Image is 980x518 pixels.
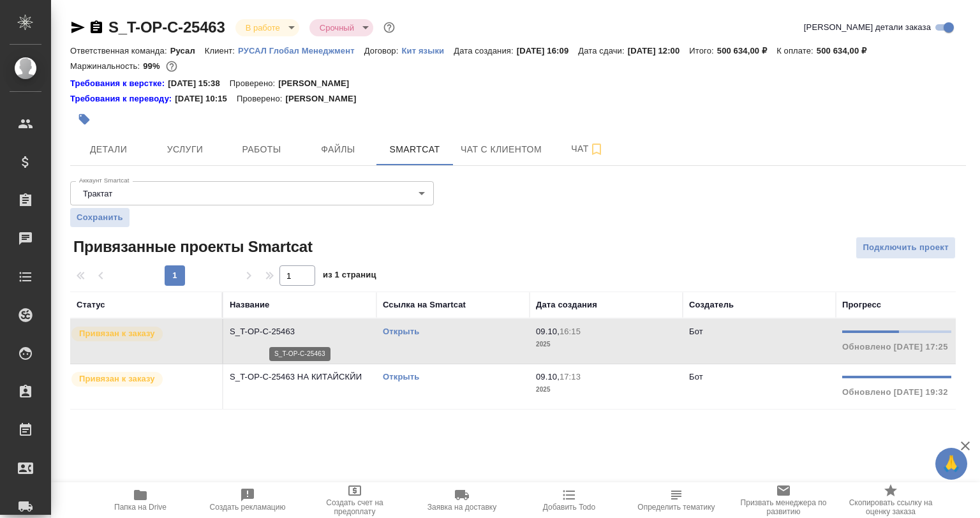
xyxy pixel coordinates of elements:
[70,105,98,133] button: Добавить тэг
[817,46,876,56] p: 500 634,00 ₽
[79,188,116,199] button: Трактат
[70,20,85,35] button: Скопировать ссылку для ЯМессенджера
[70,77,168,90] a: Требования к верстке:
[776,46,817,56] p: К оплате:
[717,46,776,56] p: 500 634,00 ₽
[689,46,716,56] p: Итого:
[560,372,581,381] p: 17:13
[237,93,286,105] p: Проверено:
[856,237,956,259] button: Подключить проект
[70,61,143,71] p: Маржинальность:
[863,241,949,255] span: Подключить проект
[78,142,139,158] span: Детали
[689,299,734,311] div: Создатель
[79,327,155,340] p: Привязан к заказу
[205,46,238,56] p: Клиент:
[231,142,292,158] span: Работы
[70,93,175,105] a: Требования к переводу:
[557,141,618,157] span: Чат
[238,46,364,56] p: РУСАЛ Глобал Менеджмент
[454,46,516,56] p: Дата создания:
[536,338,676,351] p: 2025
[689,327,703,336] p: Бот
[70,237,313,257] span: Привязанные проекты Smartcat
[70,46,170,56] p: Ответственная команда:
[461,142,542,158] span: Чат с клиентом
[70,208,130,227] button: Сохранить
[689,372,703,381] p: Бот
[230,299,269,311] div: Название
[384,142,445,158] span: Smartcat
[278,77,359,90] p: [PERSON_NAME]
[536,383,676,396] p: 2025
[308,142,369,158] span: Файлы
[230,325,370,338] p: S_T-OP-C-25463
[238,45,364,56] a: РУСАЛ Глобал Менеджмент
[536,327,560,336] p: 09.10,
[536,299,597,311] div: Дата создания
[70,93,175,105] div: Нажми, чтобы открыть папку с инструкцией
[401,45,454,56] a: Кит языки
[536,372,560,381] p: 09.10,
[168,77,230,90] p: [DATE] 15:38
[235,19,299,36] div: В работе
[383,299,466,311] div: Ссылка на Smartcat
[89,20,104,35] button: Скопировать ссылку
[578,46,627,56] p: Дата сдачи:
[383,327,419,336] a: Открыть
[364,46,402,56] p: Договор:
[935,448,967,480] button: 🙏
[143,61,163,71] p: 99%
[230,77,279,90] p: Проверено:
[381,19,397,36] button: Доп статусы указывают на важность/срочность заказа
[316,22,358,33] button: Срочный
[242,22,284,33] button: В работе
[940,450,962,477] span: 🙏
[383,372,419,381] a: Открыть
[842,387,948,397] span: Обновлено [DATE] 19:32
[285,93,366,105] p: [PERSON_NAME]
[79,373,155,385] p: Привязан к заказу
[628,46,690,56] p: [DATE] 12:00
[517,46,579,56] p: [DATE] 16:09
[70,77,168,90] div: Нажми, чтобы открыть папку с инструкцией
[154,142,216,158] span: Услуги
[170,46,205,56] p: Русал
[230,371,370,383] p: S_T-OP-C-25463 НА КИТАЙСКЙИ
[70,181,434,205] div: Трактат
[804,21,931,34] span: [PERSON_NAME] детали заказа
[560,327,581,336] p: 16:15
[842,342,948,352] span: Обновлено [DATE] 17:25
[77,299,105,311] div: Статус
[309,19,373,36] div: В работе
[77,211,123,224] span: Сохранить
[175,93,237,105] p: [DATE] 10:15
[163,58,180,75] button: 2884.80 RUB;
[401,46,454,56] p: Кит языки
[842,299,881,311] div: Прогресс
[323,267,376,286] span: из 1 страниц
[108,18,225,36] a: S_T-OP-C-25463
